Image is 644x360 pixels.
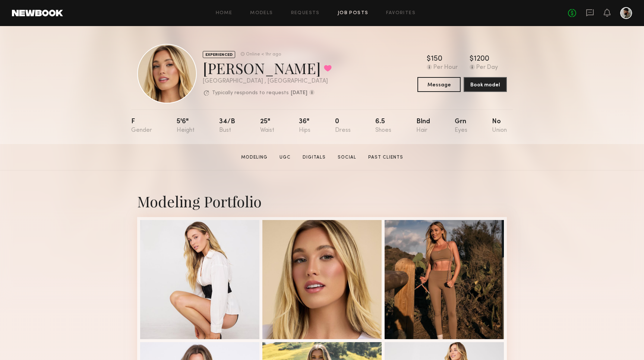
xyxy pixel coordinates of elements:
[216,11,233,16] a: Home
[299,118,310,134] div: 36"
[277,154,294,161] a: UGC
[137,191,507,211] div: Modeling Portfolio
[492,118,507,134] div: No
[291,90,307,96] b: [DATE]
[246,52,281,57] div: Online < 1hr ago
[427,55,431,63] div: $
[177,118,195,134] div: 5'6"
[291,11,320,16] a: Requests
[416,118,430,134] div: Blnd
[219,118,235,134] div: 34/b
[455,118,467,134] div: Grn
[338,11,369,16] a: Job Posts
[470,55,474,63] div: $
[386,11,416,16] a: Favorites
[203,51,235,58] div: EXPERIENCED
[476,64,498,71] div: Per Day
[250,11,273,16] a: Models
[375,118,391,134] div: 6.5
[260,118,274,134] div: 25"
[238,154,271,161] a: Modeling
[335,154,359,161] a: Social
[464,77,507,92] button: Book model
[335,118,351,134] div: 0
[431,55,442,63] div: 150
[300,154,329,161] a: Digitals
[212,90,289,96] p: Typically responds to requests
[365,154,406,161] a: Past Clients
[417,77,461,92] button: Message
[203,78,332,85] div: [GEOGRAPHIC_DATA] , [GEOGRAPHIC_DATA]
[131,118,152,134] div: F
[203,58,332,78] div: [PERSON_NAME]
[433,64,458,71] div: Per Hour
[474,55,489,63] div: 1200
